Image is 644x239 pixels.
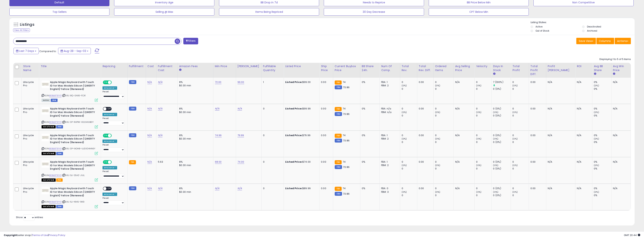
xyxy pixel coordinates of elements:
a: 99.00 [237,80,244,84]
b: Listed Price: [285,187,302,190]
span: All listings currently available for purchase on Amazon [42,99,50,102]
small: Days In Stock. [493,72,495,76]
span: Last 7 Days [19,49,34,53]
small: (0%) [493,111,498,114]
div: 0 [476,140,491,144]
label: Active [536,25,542,28]
div: Profit [PERSON_NAME] [548,64,574,72]
a: Terms of Use [32,233,48,237]
div: 1 [263,80,281,84]
div: FBA: 1 [381,160,397,164]
span: OFF [111,81,117,84]
button: Top Sellers [9,8,109,16]
div: Ship Price [321,64,331,72]
div: FBM: 2 [381,84,397,87]
div: Listed Price [285,64,318,68]
small: (0%) [476,164,481,167]
div: 0.00 [530,80,543,84]
div: N/A [577,134,589,137]
div: 0% [594,140,611,144]
div: FBM: 2 [381,137,397,140]
div: 0 [402,87,417,91]
div: N/A [613,80,628,84]
button: Selling @ Max [114,8,214,16]
a: N/A [147,134,152,137]
a: B0BL8731Y3 [49,94,61,97]
button: Filters [183,38,198,44]
div: Num of Comp. [381,64,398,72]
small: Amazon Fees. [179,68,181,72]
div: Lifecycle Pro [23,107,36,114]
div: Fulfillment [129,64,144,68]
span: | SKU: SP-1AOH8-UJSVD4HN6Y [62,147,95,150]
div: 0.00 [321,134,330,137]
div: Store Name [23,64,37,72]
div: FBA: n/a [381,107,397,110]
small: (0%) [594,164,599,167]
div: 0.00 [321,160,330,164]
button: Items Being Repriced [219,8,319,16]
small: (0%) [435,137,440,140]
div: FBA: 1 [381,80,397,84]
a: B0BL8731Y3 [49,200,61,203]
div: 0 [402,114,417,117]
span: 74 [343,160,346,164]
a: N/A [215,187,219,190]
small: (0%) [493,164,498,167]
div: 0 (0%) [493,140,511,144]
small: FBA [335,134,342,138]
div: BB Share 24h. [362,64,378,72]
div: Avg Win Price [613,64,629,72]
small: FBM [129,133,136,137]
b: Listed Price: [285,134,302,137]
div: 0 [476,107,491,110]
small: FBM [335,112,342,116]
div: 0 [476,80,491,84]
div: Fulfillable Quantity [263,64,282,72]
div: 0 [263,160,281,164]
div: 0 [512,107,529,110]
div: 0 [512,167,529,170]
div: 8% [179,187,210,190]
a: N/A [147,107,152,111]
div: 0.00 [321,187,330,190]
span: OFF [106,107,112,111]
div: $0.30 min [179,111,210,114]
div: Avg BB Share [594,64,610,72]
small: FBM [129,107,136,111]
button: Columns [596,38,614,44]
div: 0% [362,134,377,137]
div: Preset: [102,170,124,179]
div: 0 [476,167,491,170]
button: Save View [576,38,596,44]
span: 73.86 [343,165,350,169]
div: 0% [362,160,377,164]
label: Archived [587,29,597,32]
div: N/A [455,187,472,190]
a: B0BL8731Y3 [49,174,61,177]
span: FBM [56,125,63,128]
div: Repricing [102,64,126,68]
img: 41mV1+-nTTL._SL40_.jpg [42,134,49,141]
small: (0%) [594,111,599,114]
small: FBA [335,107,342,111]
span: 74 [343,107,346,110]
div: 0.00 [419,187,431,190]
div: N/A [455,107,472,110]
b: Listed Price: [285,160,302,164]
a: 68.00 [215,160,222,164]
div: 0.00 [419,80,431,84]
span: Aug-28 - Sep-03 [64,49,86,53]
small: (0%) [512,84,518,87]
small: (0%) [594,137,599,140]
div: 0 (0%) [493,167,511,170]
div: $0.30 min [179,137,210,140]
div: Preset: [102,117,124,126]
small: FBA [335,160,342,164]
div: N/A [548,134,572,137]
img: 41mV1+-nTTL._SL40_.jpg [42,187,49,194]
div: 0% [594,134,611,137]
span: 74 [343,187,346,190]
div: Title [41,64,99,68]
div: 0 [263,134,281,137]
